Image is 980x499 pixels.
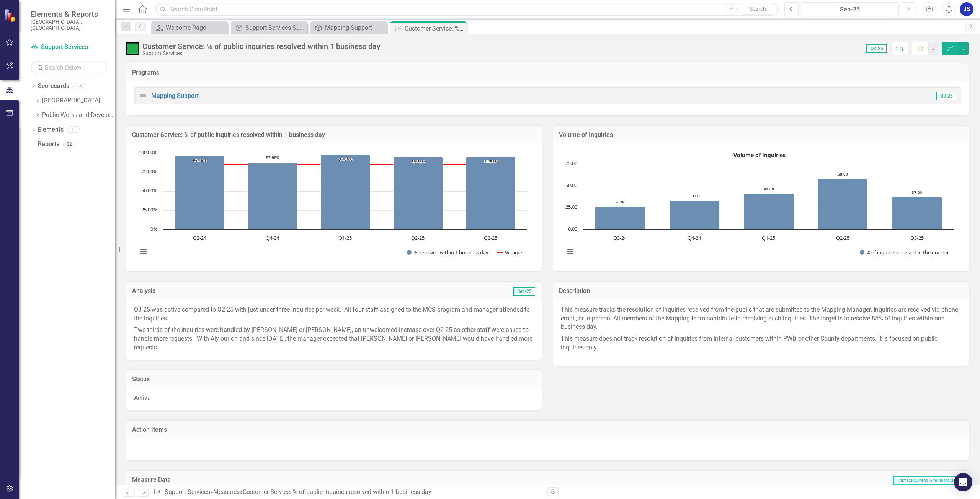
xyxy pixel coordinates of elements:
[31,43,107,52] a: Support Services
[912,190,922,195] text: 37.00
[559,288,963,294] h3: Description
[411,234,425,241] text: Q2-25
[142,42,381,50] div: Customer Service: % of public inquiries resolved within 1 business day
[31,10,107,19] span: Elements & Reports
[513,287,535,296] span: Sep-25
[561,149,958,264] svg: Interactive chart
[764,186,774,192] text: 41.00
[497,249,524,256] button: Show % target
[142,50,381,56] div: Support Services
[565,247,576,257] button: View chart menu, Volume of Inquiries
[484,234,497,241] text: Q3-25
[312,23,385,33] a: Mapping Support
[892,197,942,230] path: Q3-25, 37. # of inquiries received in the quarter.
[561,333,961,354] p: This measure does not track resolution of inquiries from internal customers within PWD or other C...
[166,23,226,33] div: Welcome Page
[559,132,963,138] h3: Volume of Inquiries
[818,179,868,230] path: Q2-25, 58. # of inquiries received in the quarter.
[744,194,794,230] path: Q1-25, 41. # of inquiries received in the quarter.
[141,168,157,175] text: 75.00%
[42,96,115,105] a: [GEOGRAPHIC_DATA]
[138,247,149,257] button: View chart menu, Chart
[150,225,157,232] text: 0%
[248,163,297,230] path: Q4-24, 87.87878788. % resolved within 1 business day.
[126,42,139,55] img: On Target
[213,488,240,496] a: Measures
[565,160,577,167] text: 75.00
[733,151,786,159] text: Volume of Inquiries
[243,488,431,496] div: Customer Service: % of public inquiries resolved within 1 business day
[175,155,516,230] g: % resolved within 1 business day, series 1 of 2. Bar series with 5 bars.
[394,157,443,230] path: Q2-25, 94.82758621. % resolved within 1 business day.
[141,187,157,194] text: 50.00%
[561,306,961,333] p: This measure tracks the resolution of inquiries received from the public that are submitted to th...
[565,203,577,210] text: 25.00
[138,91,147,100] img: Not Defined
[73,83,85,89] div: 14
[936,92,956,100] span: Q3-25
[132,376,536,383] h3: Status
[568,225,577,232] text: 0.00
[153,23,226,33] a: Welcome Page
[134,324,534,352] p: Two-thirds of the inquiries were handled by [PERSON_NAME] or [PERSON_NAME], an unwelcomed increas...
[175,156,224,230] path: Q3-24, 96.15384615. % resolved within 1 business day.
[836,234,849,241] text: Q2-25
[266,234,279,241] text: Q4-24
[688,234,701,241] text: Q4-24
[613,234,627,241] text: Q3-24
[42,111,115,120] a: Public Works and Development
[38,140,59,149] a: Reports
[193,158,206,163] text: 96.15%
[893,476,962,485] span: Last Calculated 5 minutes ago
[67,127,80,133] div: 11
[233,23,305,33] a: Support Services Summary Report
[689,193,700,198] text: 33.00
[838,171,848,177] text: 58.00
[615,199,626,205] text: 26.00
[154,488,542,497] div: » »
[325,23,385,33] div: Mapping Support
[484,159,498,164] text: 94.59%
[4,9,17,22] img: ClearPoint Strategy
[266,155,279,160] text: 87.88%
[762,234,775,241] text: Q1-25
[63,141,75,147] div: 22
[151,92,199,99] a: Mapping Support
[866,44,887,53] span: Q3-25
[132,476,428,483] h3: Measure Data
[412,159,425,164] text: 94.83%
[31,61,107,74] input: Search Below...
[954,473,972,491] div: Open Intercom Messenger
[321,155,370,230] path: Q1-25, 97.56097561. % resolved within 1 business day.
[139,149,157,156] text: 100.00%
[738,4,777,15] button: Search
[960,2,973,16] button: JS
[134,394,534,403] p: Active
[910,234,924,241] text: Q3-25
[245,23,305,33] div: Support Services Summary Report
[565,182,577,189] text: 50.00
[132,69,963,76] h3: Programs
[134,149,531,264] svg: Interactive chart
[132,132,536,138] h3: Customer Service: % of public inquiries resolved within 1 business day
[31,19,107,31] small: [GEOGRAPHIC_DATA], [GEOGRAPHIC_DATA]
[750,6,766,12] span: Search
[407,249,489,256] button: Show % resolved within 1 business day
[132,288,334,294] h3: Analysis
[561,149,961,264] div: Volume of Inquiries. Highcharts interactive chart.
[38,125,64,134] a: Elements
[804,5,896,14] div: Sep-25
[670,201,720,230] path: Q4-24, 33. # of inquiries received in the quarter.
[132,426,963,433] h3: Action Items
[141,206,157,213] text: 25.00%
[595,207,645,230] path: Q3-24, 26. # of inquiries received in the quarter.
[466,157,516,230] path: Q3-25, 94.59459459. % resolved within 1 business day.
[801,2,899,16] button: Sep-25
[193,234,207,241] text: Q3-24
[134,149,534,264] div: Chart. Highcharts interactive chart.
[165,488,210,496] a: Support Services
[405,24,465,33] div: Customer Service: % of public inquiries resolved within 1 business day
[338,234,352,241] text: Q1-25
[134,306,534,325] p: Q3-25 was active compared to Q2-25 with just under three inquiries per week. All four staff assig...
